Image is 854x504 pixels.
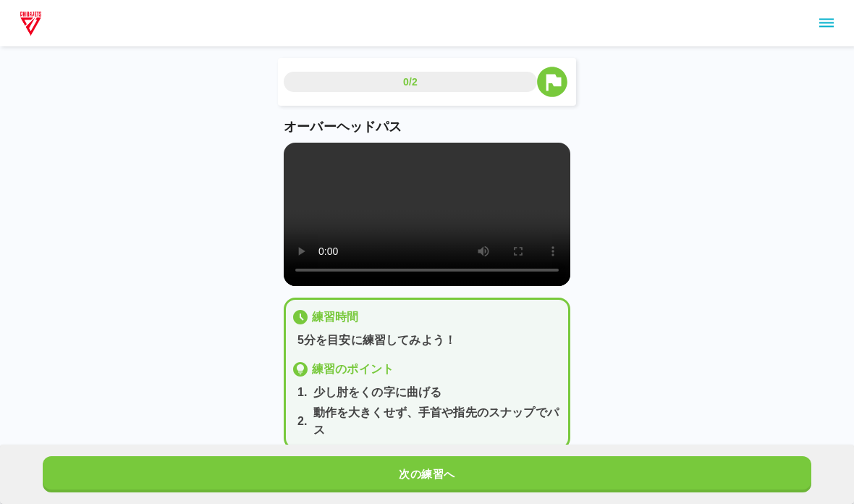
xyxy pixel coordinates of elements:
[43,456,811,492] button: 次の練習へ
[297,413,308,430] p: 2 .
[297,384,308,401] p: 1 .
[313,404,562,439] p: 動作を大きくせず、手首や指先のスナップでパス
[312,361,394,378] p: 練習のポイント
[297,332,562,349] p: 5分を目安に練習してみよう！
[284,117,570,137] p: オーバーヘッドパス
[403,75,418,89] p: 0/2
[313,384,442,401] p: 少し肘をくの字に曲げる
[814,11,839,35] button: sidemenu
[312,308,359,326] p: 練習時間
[17,9,44,38] img: dummy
